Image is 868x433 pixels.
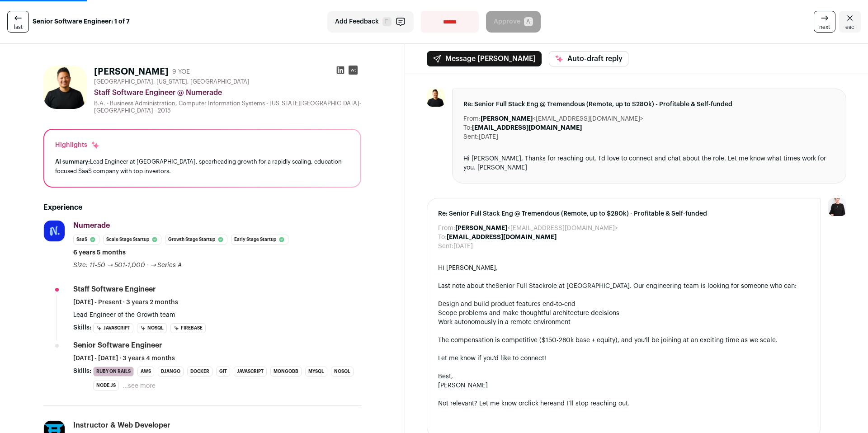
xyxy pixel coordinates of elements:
span: next [819,24,830,31]
button: Auto-draft reply [549,51,628,66]
span: last [14,24,23,31]
li: Git [216,367,230,377]
dd: [DATE] [453,242,473,251]
li: Scope problems and make thoughtful architecture decisions [438,309,810,318]
li: Design and build product features end-to-end [438,300,810,309]
span: [DATE] - Present · 3 years 2 months [73,298,178,307]
li: AWS [137,367,154,377]
div: B.A. - Business Administration, Computer Information Systems - [US_STATE][GEOGRAPHIC_DATA]-[GEOGR... [94,100,361,114]
div: Hi [PERSON_NAME], [438,264,810,273]
dd: <[EMAIL_ADDRESS][DOMAIN_NAME]> [455,224,618,233]
li: Growth Stage Startup [165,235,227,245]
a: Senior Full Stack [495,283,546,289]
span: · [147,261,149,270]
li: NoSQL [331,367,354,377]
img: 8664481a21847be0b29dee68f93429572fca87dfc1a7d1ad5b517b4743e59916.jpg [43,66,87,109]
div: Last note about the role at [GEOGRAPHIC_DATA]. Our engineering team is looking for someone who can: [438,282,810,291]
dt: From: [438,224,455,233]
span: esc [845,24,854,31]
div: Instructor & Web Developer [73,420,170,430]
dt: To: [438,233,447,242]
li: JavaScript [93,323,133,333]
p: Lead Engineer of the Growth team [73,311,361,320]
div: [PERSON_NAME] [438,381,810,390]
li: Scale Stage Startup [103,235,161,245]
div: Senior Software Engineer [73,340,162,350]
b: [PERSON_NAME] [481,116,533,122]
div: Staff Software Engineer [73,284,156,294]
div: Hi [PERSON_NAME], Thanks for reaching out. I'd love to connect and chat about the role. Let me kn... [463,154,835,172]
b: [PERSON_NAME] [455,225,507,231]
a: Close [839,11,861,33]
li: JavaScript [234,367,267,377]
h1: [PERSON_NAME] [94,66,169,78]
span: [GEOGRAPHIC_DATA], [US_STATE], [GEOGRAPHIC_DATA] [94,78,250,85]
button: Add Feedback F [327,11,414,33]
dt: Sent: [438,242,453,251]
h2: Experience [43,202,361,213]
strong: Senior Software Engineer: 1 of 7 [33,17,130,26]
li: Early Stage Startup [231,235,288,245]
b: [EMAIL_ADDRESS][DOMAIN_NAME] [447,234,557,240]
span: AI summary: [55,159,90,165]
div: Highlights [55,141,100,150]
li: Node.js [93,381,119,391]
div: The compensation is competitive ($150-280k base + equity), and you'll be joining at an exciting t... [438,336,810,345]
button: Message [PERSON_NAME] [427,51,542,66]
span: → Series A [151,262,182,268]
li: Work autonomously in a remote environment [438,318,810,327]
button: ...see more [123,381,156,391]
li: NoSQL [137,323,167,333]
div: Staff Software Engineer @ Numerade [94,87,361,98]
a: last [7,11,29,33]
span: Add Feedback [335,17,379,26]
li: MySQL [305,367,327,377]
li: Firebase [170,323,206,333]
b: [EMAIL_ADDRESS][DOMAIN_NAME] [472,125,582,131]
dd: <[EMAIL_ADDRESS][DOMAIN_NAME]> [481,114,643,123]
div: Not relevant? Let me know or and I’ll stop reaching out. [438,399,810,408]
li: MongoDB [270,367,302,377]
li: Django [158,367,184,377]
div: Lead Engineer at [GEOGRAPHIC_DATA], spearheading growth for a rapidly scaling, education-focused ... [55,157,349,176]
a: next [814,11,835,33]
img: 9240684-medium_jpg [828,198,846,216]
span: 6 years 5 months [73,248,126,257]
span: Size: 11-50 → 501-1,000 [73,262,145,268]
img: 8664481a21847be0b29dee68f93429572fca87dfc1a7d1ad5b517b4743e59916.jpg [427,89,445,107]
dt: From: [463,114,481,123]
dd: [DATE] [479,132,498,141]
span: Re: Senior Full Stack Eng @ Tremendous (Remote, up to $280k) - Profitable & Self-funded [463,100,835,109]
li: SaaS [73,235,99,245]
span: [DATE] - [DATE] · 3 years 4 months [73,354,175,363]
dt: Sent: [463,132,479,141]
div: Best, [438,372,810,381]
li: Docker [187,367,212,377]
li: Ruby on Rails [93,367,134,377]
span: Numerade [73,222,110,229]
img: 5410a348a5e5415bd7328cbba5861d1a829f83c7078edcae76617e1eca1b33c2.jpg [44,221,65,241]
span: Skills: [73,323,91,332]
span: F [382,17,392,26]
a: click here [524,400,553,407]
span: Re: Senior Full Stack Eng @ Tremendous (Remote, up to $280k) - Profitable & Self-funded [438,209,810,218]
span: Skills: [73,367,91,376]
div: Let me know if you'd like to connect! [438,354,810,363]
div: 9 YOE [172,67,190,76]
dt: To: [463,123,472,132]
